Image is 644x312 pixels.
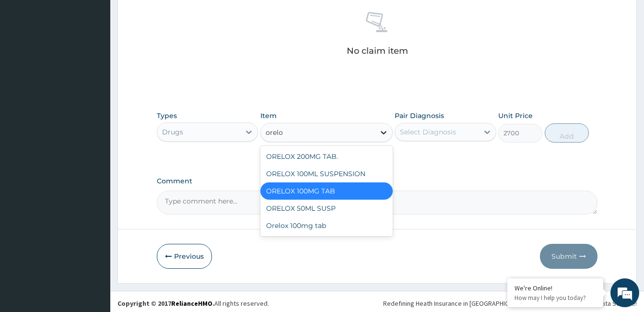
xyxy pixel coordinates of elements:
[260,200,393,217] div: ORELOX 50ML SUSP
[157,177,597,185] label: Comment
[540,244,597,269] button: Submit
[400,127,456,137] div: Select Diagnosis
[260,165,393,182] div: ORELOX 100ML SUSPENSION
[515,294,596,302] p: How may I help you today?
[383,299,637,308] div: Redefining Heath Insurance in [GEOGRAPHIC_DATA] using Telemedicine and Data Science!
[260,148,393,165] div: ORELOX 200MG TAB.
[260,182,393,200] div: ORELOX 100MG TAB
[157,5,180,28] div: Minimize live chat window
[498,111,533,120] label: Unit Price
[395,111,444,120] label: Pair Diagnosis
[347,46,408,56] p: No claim item
[260,111,277,120] label: Item
[545,123,589,143] button: Add
[50,54,161,66] div: Chat with us now
[117,299,214,308] strong: Copyright © 2017 .
[5,209,183,243] textarea: Type your message and hit 'Enter'
[18,48,39,72] img: d_794563401_company_1708531726252_794563401
[157,244,212,269] button: Previous
[157,112,177,120] label: Types
[56,95,132,192] span: We're online!
[515,284,596,292] div: We're Online!
[162,127,183,137] div: Drugs
[260,217,393,234] div: Orelox 100mg tab
[171,299,212,308] a: RelianceHMO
